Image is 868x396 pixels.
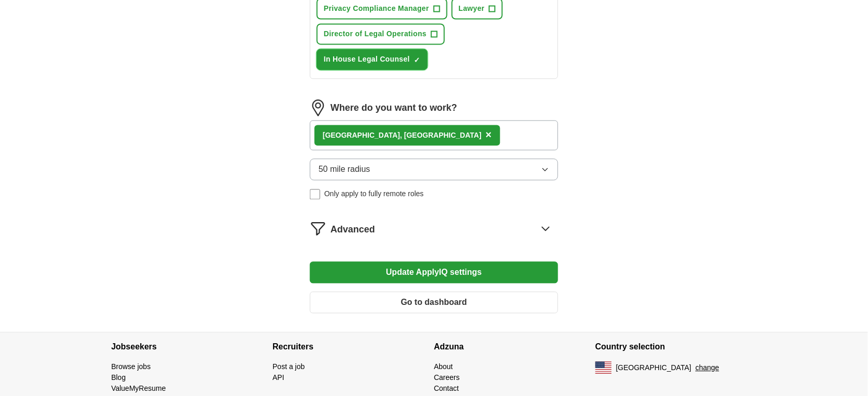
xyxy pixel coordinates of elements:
[111,384,166,392] a: ValueMyResume
[331,223,375,237] span: Advanced
[323,130,482,141] div: [GEOGRAPHIC_DATA], [GEOGRAPHIC_DATA]
[273,373,285,382] a: API
[317,49,428,70] button: In House Legal Counsel✓
[696,362,720,373] button: change
[310,189,320,199] input: Only apply to fully remote roles
[310,261,558,283] button: Update ApplyIQ settings
[273,362,305,371] a: Post a job
[324,54,410,65] span: In House Legal Counsel
[595,361,612,374] img: US flag
[331,101,457,115] label: Where do you want to work?
[324,188,424,199] span: Only apply to fully remote roles
[459,3,485,14] span: Lawyer
[324,28,427,39] span: Director of Legal Operations
[319,163,370,175] span: 50 mile radius
[486,129,492,140] span: ×
[111,362,151,371] a: Browse jobs
[616,362,692,373] span: [GEOGRAPHIC_DATA]
[434,373,460,382] a: Careers
[324,3,429,14] span: Privacy Compliance Manager
[434,362,453,371] a: About
[434,384,459,392] a: Contact
[414,56,420,64] span: ✓
[111,373,126,382] a: Blog
[486,127,492,143] button: ×
[310,158,558,180] button: 50 mile radius
[317,23,445,45] button: Director of Legal Operations
[595,332,757,361] h4: Country selection
[310,99,326,116] img: location.png
[310,291,558,313] button: Go to dashboard
[310,220,326,237] img: filter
